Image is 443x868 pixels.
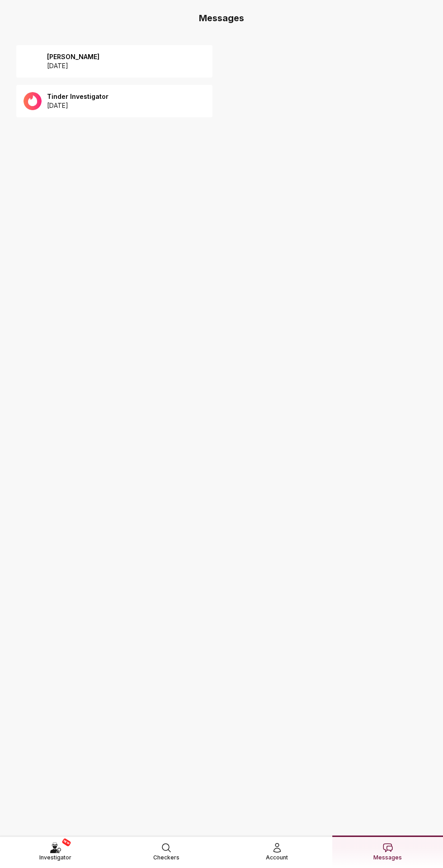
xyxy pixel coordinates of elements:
span: Investigator [39,853,71,862]
p: Tinder Investigator [47,92,108,101]
p: [DATE] [47,101,108,110]
img: 92652885-6ea9-48b0-8163-3da6023238f1 [24,92,42,110]
a: Account [221,836,332,868]
span: Account [266,853,288,862]
p: [PERSON_NAME] [47,52,99,61]
h3: Messages [7,12,436,24]
span: Checkers [153,853,179,862]
span: NEW [61,838,71,847]
span: Messages [373,853,402,862]
p: [DATE] [47,61,99,70]
a: Checkers [111,836,221,868]
a: Messages [332,836,443,868]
